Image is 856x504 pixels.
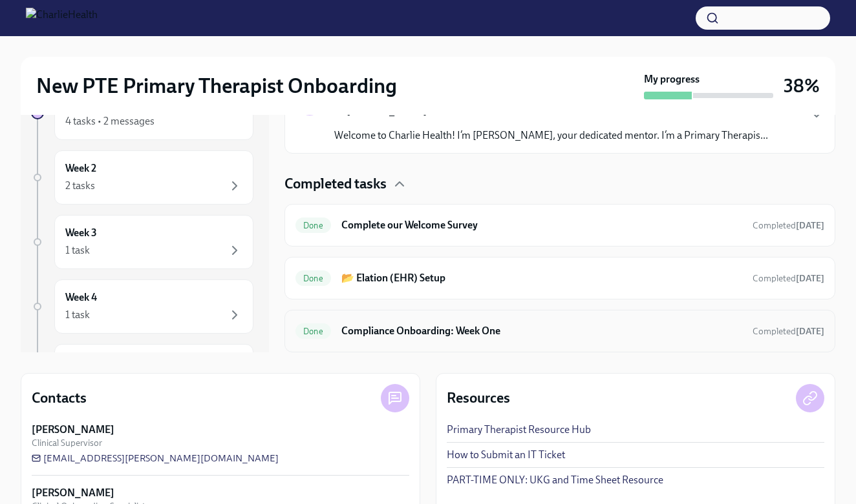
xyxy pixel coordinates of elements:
[753,272,824,285] span: August 19th, 2025 14:48
[295,274,331,283] span: Done
[753,325,824,338] span: August 21st, 2025 20:31
[36,73,397,99] h2: New PTE Primary Therapist Onboarding
[65,290,97,305] h6: Week 4
[32,452,279,465] a: [EMAIL_ADDRESS][PERSON_NAME][DOMAIN_NAME]
[32,388,87,408] h4: Contacts
[31,279,253,334] a: Week 41 task
[753,326,824,337] span: Completed
[26,8,98,28] img: CharlieHealth
[796,326,824,337] strong: [DATE]
[31,150,253,205] a: Week 22 tasks
[796,220,824,231] strong: [DATE]
[65,161,96,176] h6: Week 2
[341,218,742,232] h6: Complete our Welcome Survey
[284,174,835,194] div: Completed tasks
[447,473,663,487] a: PART-TIME ONLY: UKG and Time Sheet Resource
[753,219,824,232] span: August 15th, 2025 08:53
[295,215,824,236] a: DoneComplete our Welcome SurveyCompleted[DATE]
[65,243,90,257] div: 1 task
[644,72,700,86] strong: My progress
[341,324,742,338] h6: Compliance Onboarding: Week One
[295,221,331,230] span: Done
[65,114,155,128] div: 4 tasks • 2 messages
[295,321,824,341] a: DoneCompliance Onboarding: Week OneCompleted[DATE]
[784,74,820,97] h3: 38%
[447,448,565,462] a: How to Submit an IT Ticket
[65,179,95,193] div: 2 tasks
[32,437,102,449] span: Clinical Supervisor
[753,220,824,231] span: Completed
[65,226,97,240] h6: Week 3
[32,423,114,437] strong: [PERSON_NAME]
[32,486,114,500] strong: [PERSON_NAME]
[295,268,824,288] a: Done📂 Elation (EHR) SetupCompleted[DATE]
[447,423,591,437] a: Primary Therapist Resource Hub
[334,128,768,143] p: Welcome to Charlie Health! I’m [PERSON_NAME], your dedicated mentor. I’m a Primary Therapis...
[65,308,90,322] div: 1 task
[796,273,824,284] strong: [DATE]
[284,174,387,194] h4: Completed tasks
[31,215,253,269] a: Week 31 task
[447,388,510,408] h4: Resources
[753,273,824,284] span: Completed
[341,271,742,285] h6: 📂 Elation (EHR) Setup
[295,327,331,336] span: Done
